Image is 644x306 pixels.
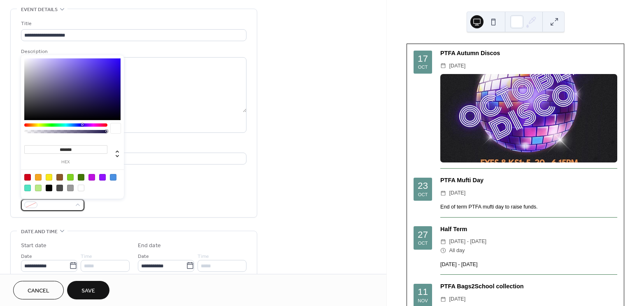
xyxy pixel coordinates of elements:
span: Date and time [21,227,58,236]
div: #B8E986 [35,185,42,191]
div: Oct [418,192,428,197]
div: #4A4A4A [56,185,63,191]
div: 23 [418,181,428,191]
button: Cancel [13,281,64,299]
div: #417505 [78,174,84,181]
span: Event details [21,5,58,14]
div: #50E3C2 [24,185,31,191]
div: Start date [21,241,46,250]
span: Save [81,287,95,295]
div: #4A90E2 [110,174,116,181]
span: All day [449,246,465,255]
div: PTFA Bags2School collection [440,282,617,291]
span: Time [81,252,92,260]
div: Oct [418,65,428,70]
button: Save [67,281,109,299]
div: #BD10E0 [88,174,95,181]
span: Cancel [28,287,49,295]
div: PTFA Autumn Discos [440,49,617,58]
div: ​ [440,189,446,197]
div: 27 [418,230,428,240]
div: ​ [440,295,446,304]
div: End of term PTFA mufti day to raise funds. [440,203,617,211]
span: Date [21,252,32,260]
div: #F5A623 [35,174,42,181]
span: [DATE] - [DATE] [449,237,487,246]
span: Time [198,252,209,260]
div: Oct [418,241,428,246]
div: #FFFFFF [78,185,84,191]
div: 11 [418,287,428,297]
div: #F8E71C [46,174,52,181]
div: ​[DATE] - [DATE] [440,261,617,269]
div: ​ [440,237,446,246]
div: #9B9B9B [67,185,74,191]
div: ​ [440,62,446,70]
div: Description [21,47,245,56]
div: #000000 [46,185,52,191]
span: [DATE] [449,295,466,304]
span: Date [138,252,149,260]
span: [DATE] [449,189,466,197]
div: #9013FE [99,174,106,181]
div: #8B572A [56,174,63,181]
div: #D0021B [24,174,31,181]
div: Nov [418,299,428,303]
div: 17 [418,54,428,64]
div: #7ED321 [67,174,74,181]
div: PTFA Mufti Day [440,176,617,185]
div: Half Term [440,225,617,234]
div: Location [21,143,245,151]
div: ​ [440,246,446,255]
span: [DATE] [449,62,466,70]
label: hex [24,160,107,165]
div: End date [138,241,161,250]
div: Title [21,19,245,28]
